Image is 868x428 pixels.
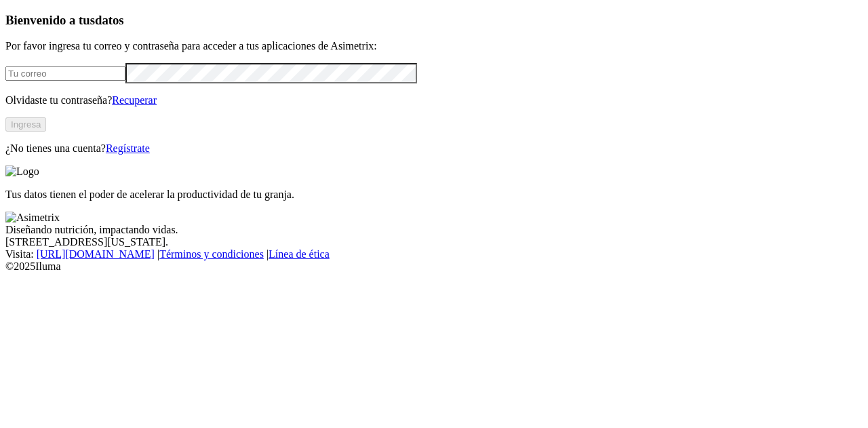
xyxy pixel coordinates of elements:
[5,248,863,260] div: Visita : | |
[5,260,863,273] div: © 2025 Iluma
[95,13,124,27] span: datos
[5,142,863,155] p: ¿No tienes una cuenta?
[5,94,863,106] p: Olvidaste tu contraseña?
[269,248,330,260] a: Línea de ética
[5,236,863,248] div: [STREET_ADDRESS][US_STATE].
[159,248,264,260] a: Términos y condiciones
[5,66,125,81] input: Tu correo
[37,248,155,260] a: [URL][DOMAIN_NAME]
[5,13,863,28] h3: Bienvenido a tus
[5,212,60,224] img: Asimetrix
[5,117,46,132] button: Ingresa
[5,40,863,52] p: Por favor ingresa tu correo y contraseña para acceder a tus aplicaciones de Asimetrix:
[5,224,863,236] div: Diseñando nutrición, impactando vidas.
[5,189,863,201] p: Tus datos tienen el poder de acelerar la productividad de tu granja.
[112,94,157,106] a: Recuperar
[5,166,39,178] img: Logo
[106,142,150,154] a: Regístrate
